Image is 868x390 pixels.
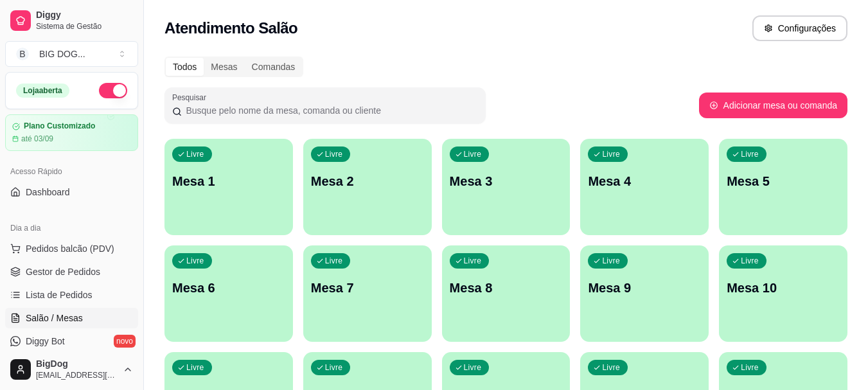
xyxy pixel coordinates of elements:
div: Todos [166,58,204,76]
span: BigDog [36,359,118,370]
p: Livre [602,256,620,266]
p: Livre [186,256,204,266]
div: Comandas [245,58,303,76]
span: Sistema de Gestão [36,21,133,31]
button: LivreMesa 1 [164,139,293,235]
p: Mesa 4 [588,172,701,190]
p: Mesa 2 [311,172,424,190]
span: Salão / Mesas [26,312,83,324]
button: LivreMesa 3 [442,139,571,235]
div: Acesso Rápido [5,161,138,182]
button: LivreMesa 9 [580,245,709,342]
p: Mesa 9 [588,279,701,297]
div: Loja aberta [16,84,69,98]
span: Pedidos balcão (PDV) [26,242,114,255]
p: Livre [741,149,759,159]
span: Gestor de Pedidos [26,265,100,278]
button: LivreMesa 5 [719,139,847,235]
button: Alterar Status [99,83,127,98]
button: LivreMesa 10 [719,245,847,342]
span: [EMAIL_ADDRESS][DOMAIN_NAME] [36,370,118,380]
a: Gestor de Pedidos [5,261,138,282]
a: DiggySistema de Gestão [5,5,138,36]
article: Plano Customizado [24,121,95,131]
button: Select a team [5,41,138,67]
label: Pesquisar [172,92,211,103]
p: Livre [325,256,343,266]
button: Pedidos balcão (PDV) [5,238,138,259]
p: Livre [741,362,759,373]
div: BIG DOG ... [39,48,85,60]
p: Mesa 5 [727,172,840,190]
p: Livre [464,149,482,159]
p: Livre [325,362,343,373]
a: Plano Customizadoaté 03/09 [5,114,138,151]
p: Mesa 8 [450,279,563,297]
span: Dashboard [26,186,70,199]
a: Salão / Mesas [5,308,138,328]
p: Mesa 10 [727,279,840,297]
button: LivreMesa 8 [442,245,571,342]
div: Mesas [204,58,244,76]
a: Lista de Pedidos [5,285,138,305]
button: LivreMesa 4 [580,139,709,235]
article: até 03/09 [21,134,53,144]
button: Adicionar mesa ou comanda [699,93,847,118]
p: Mesa 7 [311,279,424,297]
button: Configurações [752,15,847,41]
p: Livre [464,256,482,266]
span: Lista de Pedidos [26,288,93,301]
span: Diggy Bot [26,335,65,348]
p: Mesa 1 [172,172,285,190]
input: Pesquisar [182,104,478,117]
p: Livre [464,362,482,373]
h2: Atendimento Salão [164,18,297,39]
p: Livre [186,362,204,373]
button: BigDog[EMAIL_ADDRESS][DOMAIN_NAME] [5,354,138,385]
a: Diggy Botnovo [5,331,138,351]
a: Dashboard [5,182,138,202]
span: B [16,48,29,60]
button: LivreMesa 7 [303,245,432,342]
div: Dia a dia [5,218,138,238]
button: LivreMesa 6 [164,245,293,342]
p: Mesa 3 [450,172,563,190]
p: Livre [602,149,620,159]
p: Livre [186,149,204,159]
p: Livre [741,256,759,266]
p: Mesa 6 [172,279,285,297]
p: Livre [325,149,343,159]
p: Livre [602,362,620,373]
button: LivreMesa 2 [303,139,432,235]
span: Diggy [36,10,133,21]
